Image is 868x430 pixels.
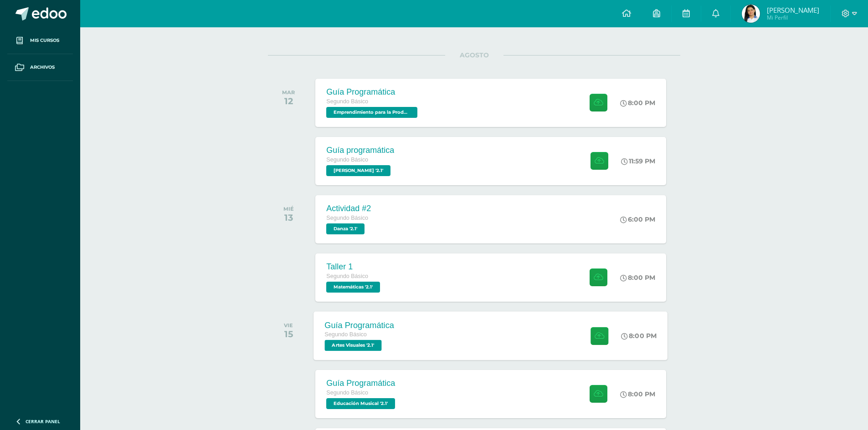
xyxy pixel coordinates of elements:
[767,5,819,15] span: [PERSON_NAME]
[282,89,295,96] div: MAR
[620,273,655,282] div: 8:00 PM
[326,107,417,118] span: Emprendimiento para la Productividad '2.1'
[326,379,397,388] div: Guía Programática
[326,215,368,221] span: Segundo Básico
[284,322,293,329] div: VIE
[30,37,59,44] span: Mis cursos
[767,14,819,21] span: Mi Perfil
[742,5,760,23] img: 34d146d74c4c294733ecb3d84ef9485f.png
[620,215,655,223] div: 6:00 PM
[325,331,367,338] span: Segundo Básico
[326,98,368,105] span: Segundo Básico
[621,332,657,340] div: 8:00 PM
[325,340,382,351] span: Artes Visuales '2.1'
[7,27,73,54] a: Mis cursos
[326,282,380,293] span: Matemáticas '2.1'
[326,390,368,396] span: Segundo Básico
[326,223,365,234] span: Danza '2.1'
[326,204,371,213] div: Actividad #2
[30,64,55,71] span: Archivos
[620,390,655,398] div: 8:00 PM
[326,165,390,176] span: PEREL '2.1'
[326,146,394,155] div: Guía programática
[445,51,503,59] span: AGOSTO
[621,157,655,165] div: 11:59 PM
[7,54,73,81] a: Archivos
[325,320,395,330] div: Guía Programática
[283,212,294,223] div: 13
[620,99,655,107] div: 8:00 PM
[282,96,295,106] div: 12
[326,262,382,272] div: Taller 1
[326,157,368,163] span: Segundo Básico
[26,418,60,425] span: Cerrar panel
[326,273,368,279] span: Segundo Básico
[326,87,420,97] div: Guía Programática
[284,329,293,339] div: 15
[283,206,294,212] div: MIÉ
[326,398,395,409] span: Educación Musical '2.1'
